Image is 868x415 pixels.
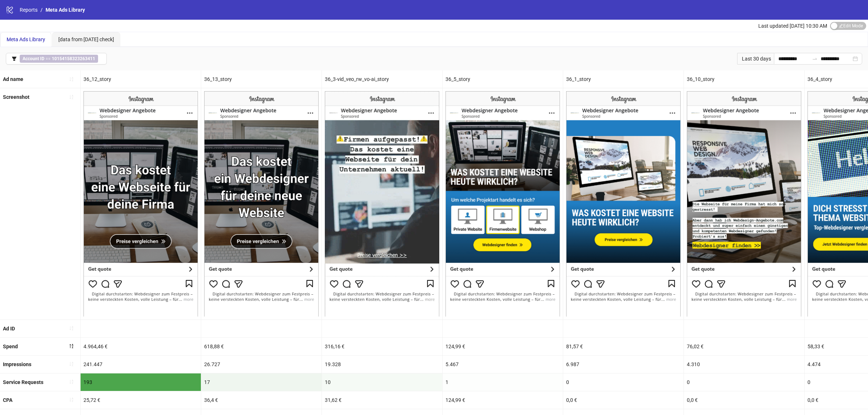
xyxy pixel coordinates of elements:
[81,70,201,88] div: 36_12_story
[684,338,804,355] div: 76,02 €
[684,373,804,391] div: 0
[684,391,804,409] div: 0,0 €
[3,397,12,403] b: CPA
[58,36,114,42] span: [data from [DATE] check]
[687,91,801,316] img: Screenshot 120233290314780020
[563,391,684,409] div: 0,0 €
[3,76,23,82] b: Ad name
[81,356,201,373] div: 241.447
[737,53,774,65] div: Last 30 days
[23,56,44,61] b: Account ID
[40,6,43,14] li: /
[20,55,98,63] span: ==
[563,356,684,373] div: 6.987
[325,91,439,316] img: Screenshot 120233900480560020
[322,356,442,373] div: 19.328
[201,70,322,88] div: 36_13_story
[81,391,201,409] div: 25,72 €
[443,373,563,391] div: 1
[201,356,322,373] div: 26.727
[18,6,39,14] a: Reports
[201,338,322,355] div: 618,88 €
[3,326,15,331] b: Ad ID
[52,56,95,61] b: 10154158323263411
[69,361,74,366] span: sort-ascending
[3,361,31,367] b: Impressions
[684,70,804,88] div: 36_10_story
[204,91,319,316] img: Screenshot 120233658371510020
[3,344,18,349] b: Spend
[322,373,442,391] div: 10
[563,70,684,88] div: 36_1_story
[46,7,85,13] span: Meta Ads Library
[69,397,74,402] span: sort-ascending
[201,373,322,391] div: 17
[563,338,684,355] div: 81,57 €
[81,373,201,391] div: 193
[69,379,74,384] span: sort-ascending
[201,391,322,409] div: 36,4 €
[6,53,107,65] button: Account ID == 10154158323263411
[69,77,74,82] span: sort-ascending
[322,391,442,409] div: 31,62 €
[443,391,563,409] div: 124,99 €
[81,338,201,355] div: 4.964,46 €
[443,70,563,88] div: 36_5_story
[322,70,442,88] div: 36_3-vid_veo_rw_vo-ai_story
[566,91,681,316] img: Screenshot 120233290318090020
[445,91,560,316] img: Screenshot 120233290318080020
[69,344,74,349] span: sort-descending
[7,36,45,42] span: Meta Ads Library
[69,326,74,331] span: sort-ascending
[83,91,198,316] img: Screenshot 120233290311540020
[758,23,827,29] span: Last updated [DATE] 10:30 AM
[563,373,684,391] div: 0
[443,338,563,355] div: 124,99 €
[812,56,818,62] span: swap-right
[443,356,563,373] div: 5.467
[812,56,818,62] span: to
[69,94,74,100] span: sort-ascending
[684,356,804,373] div: 4.310
[3,94,30,100] b: Screenshot
[3,379,43,385] b: Service Requests
[12,56,17,61] span: filter
[322,338,442,355] div: 316,16 €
